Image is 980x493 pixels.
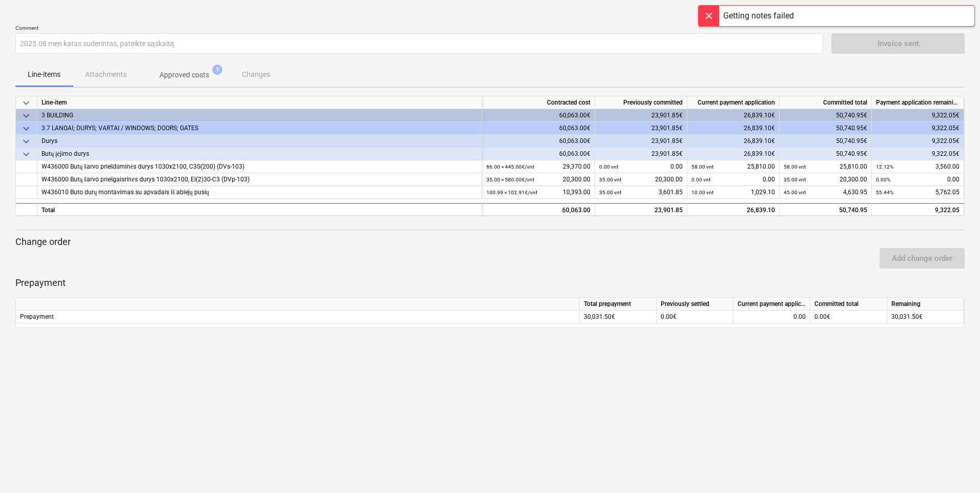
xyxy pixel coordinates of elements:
[20,110,32,122] span: keyboard_arrow_down
[876,164,893,170] small: 12.12%
[482,109,595,122] div: 60,063.00€
[42,173,478,186] div: W436000 Butų šarvo priešgaisrinės durys 1030x2100, EI(2)30-C3 (DVp-103)
[738,311,806,323] div: 0.00
[872,135,964,148] div: 9,322.05€
[780,203,872,216] div: 50,740.95
[20,135,32,148] span: keyboard_arrow_down
[212,65,222,75] span: 1
[482,122,595,135] div: 60,063.00€
[780,135,872,148] div: 50,740.95€
[599,173,683,186] div: 20,300.00
[37,203,482,216] div: Total
[595,96,687,109] div: Previously committed
[691,160,775,173] div: 25,810.00
[876,160,959,173] div: 3,560.00
[599,204,683,217] div: 23,901.85
[876,190,893,195] small: 55.44%
[595,148,687,160] div: 23,901.85€
[687,148,780,160] div: 26,839.10€
[580,298,657,311] div: Total prepayment
[691,190,713,195] small: 10.00 vnt
[42,148,478,160] div: Butų įėjimo durys
[486,177,534,182] small: 35.00 × 580.00€ / vnt
[691,177,710,182] small: 0.00 vnt
[876,186,959,199] div: 5,762.05
[580,311,657,323] div: 30,031.50€
[876,173,959,186] div: 0.00
[20,148,32,160] span: keyboard_arrow_down
[687,122,780,135] div: 26,839.10€
[887,298,964,311] div: Remaining
[691,186,775,199] div: 1,029.10
[723,10,794,22] div: Getting notes failed
[482,148,595,160] div: 60,063.00€
[687,135,780,148] div: 26,839.10€
[872,148,964,160] div: 9,322.05€
[872,122,964,135] div: 9,322.05€
[42,109,478,122] div: 3 BUILDING
[599,164,618,170] small: 0.00 vnt
[37,96,482,109] div: Line-item
[42,186,478,199] div: W436010 Buto durų montavimas su apvadais iš abiejų pusių
[599,186,683,199] div: 3,601.85
[780,96,872,109] div: Committed total
[20,122,32,135] span: keyboard_arrow_down
[595,122,687,135] div: 23,901.85€
[482,96,595,109] div: Contracted cost
[42,160,478,173] div: W436000 Butų šarvo priešdūminės durys 1030x2100, C3S(200) (DVs-103)
[872,109,964,122] div: 9,322.05€
[784,173,867,186] div: 20,300.00
[876,204,959,217] div: 9,322.05
[15,25,823,33] p: Comment
[42,122,478,135] div: 3.7 LANGAI; DURYS; VARTAI / WINDOWS; DOORS; GATES
[784,190,806,195] small: 45.00 vnt
[784,164,806,170] small: 58.00 vnt
[486,160,590,173] div: 29,370.00
[780,148,872,160] div: 50,740.95€
[810,298,887,311] div: Committed total
[42,135,478,148] div: Durys
[595,109,687,122] div: 23,901.85€
[733,298,810,311] div: Current payment application
[784,186,867,199] div: 4,630.95
[657,311,733,323] div: 0.00€
[486,204,590,217] div: 60,063.00
[687,109,780,122] div: 26,839.10€
[691,173,775,186] div: 0.00
[28,69,60,80] p: Line-items
[691,204,775,217] div: 26,839.10
[486,186,590,199] div: 10,393.00
[15,236,965,248] p: Change order
[16,311,580,323] div: Prepayment
[595,135,687,148] div: 23,901.85€
[15,277,965,289] p: Prepayment
[599,177,621,182] small: 35.00 vnt
[872,96,964,109] div: Payment application remaining
[486,190,537,195] small: 100.99 × 102.91€ / vnt
[486,164,534,170] small: 66.00 × 445.00€ / vnt
[810,311,887,323] div: 0.00€
[887,311,964,323] div: 30,031.50€
[599,160,683,173] div: 0.00
[784,177,806,182] small: 35.00 vnt
[20,97,32,109] span: keyboard_arrow_down
[599,190,621,195] small: 35.00 vnt
[159,70,209,80] p: Approved costs
[482,135,595,148] div: 60,063.00€
[657,298,733,311] div: Previously settled
[876,177,890,182] small: 0.00%
[691,164,713,170] small: 58.00 vnt
[780,122,872,135] div: 50,740.95€
[780,109,872,122] div: 50,740.95€
[784,160,867,173] div: 25,810.00
[486,173,590,186] div: 20,300.00
[687,96,780,109] div: Current payment application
